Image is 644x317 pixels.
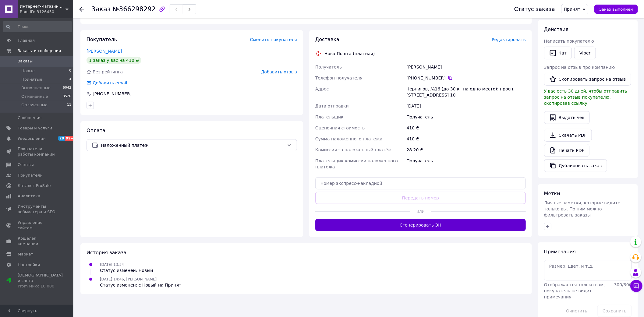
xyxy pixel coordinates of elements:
div: Статус изменен: Новый [100,267,153,273]
span: Покупатели [18,173,43,178]
span: Заказы [18,58,33,64]
span: Доставка [315,37,339,42]
div: Добавить email [92,80,128,86]
span: У вас есть 30 дней, чтобы отправить запрос на отзыв покупателю, скопировав ссылку. [544,89,627,106]
span: Интернет-магазин "СТУДИЯ ПОДАРКОВ" [20,4,65,9]
div: Вернуться назад [79,6,84,12]
span: Личные заметки, которые видите только вы. По ним можно фильтровать заказы [544,200,621,217]
button: Чат с покупателем [630,280,642,292]
a: Скачать PDF [544,129,592,142]
span: 3520 [63,94,71,99]
div: 410 ₴ [405,122,527,133]
div: Нова Пошта (платная) [323,51,376,57]
span: 0 [69,68,71,74]
span: Написать покупателю [544,39,594,44]
span: Сообщения [18,115,41,121]
div: Статус заказа [514,6,555,12]
span: Адрес [315,86,329,91]
span: Оценочная стоимость [315,125,365,130]
button: Скопировать запрос на отзыв [544,73,631,86]
span: или [410,208,431,214]
span: Каталог ProSale [18,183,51,188]
span: Оплата [87,128,105,133]
span: Плательщик комиссии наложенного платежа [315,158,398,169]
span: 6042 [63,85,71,91]
div: [PERSON_NAME] [405,62,527,72]
span: Кошелек компании [18,236,56,247]
span: Заказ выполнен [599,7,633,12]
span: Главная [18,38,35,43]
span: Сменить покупателя [250,37,297,42]
span: Наложенный платеж [101,142,285,149]
span: Отображается только вам, покупатель не видит примечания [544,282,605,299]
span: Метки [544,191,560,196]
div: 1 заказ у вас на 410 ₴ [87,57,141,64]
span: Принят [564,7,580,12]
button: Выдать чек [544,111,590,124]
span: 4 [69,77,71,82]
input: Номер экспресс-накладной [315,177,526,189]
button: Сгенерировать ЭН [315,219,526,231]
span: Действия [544,26,568,32]
div: Получатель [405,155,527,172]
span: Комиссия за наложенный платёж [315,147,392,152]
span: Сумма наложенного платежа [315,136,383,141]
div: Чернигов, №16 (до 30 кг на одно место): просп. [STREET_ADDRESS] 10 [405,83,527,100]
button: Заказ выполнен [594,5,638,14]
span: Показатели работы компании [18,146,56,157]
span: Настройки [18,262,40,268]
span: 28 [58,136,65,141]
span: Дата отправки [315,104,349,108]
span: Телефон получателя [315,76,363,80]
span: Отмененные [21,94,48,99]
span: Отзывы [18,162,34,167]
span: Принятые [21,77,42,82]
span: Инструменты вебмастера и SEO [18,204,56,215]
span: Примечания [544,249,576,255]
a: Печать PDF [544,144,589,157]
span: Запрос на отзыв про компанию [544,65,615,70]
span: №366298292 [112,5,156,13]
a: [PERSON_NAME] [87,49,122,54]
span: Без рейтинга [93,69,123,74]
input: Поиск [3,21,72,32]
span: Товары и услуги [18,125,52,131]
span: Добавить отзыв [261,69,297,74]
span: 300 / 300 [614,282,632,287]
span: Оплаченные [21,102,48,108]
div: Получатель [405,111,527,122]
span: 11 [67,102,71,108]
span: Управление сайтом [18,220,56,231]
span: Покупатель [87,37,117,42]
div: [PHONE_NUMBER] [92,91,132,97]
span: Выполненные [21,85,51,91]
div: 410 ₴ [405,133,527,144]
span: Редактировать [492,37,526,42]
span: Получатель [315,65,342,69]
button: Чат [544,47,572,59]
div: 28.20 ₴ [405,144,527,155]
span: Маркет [18,252,33,257]
span: История заказа [87,250,126,255]
span: 99+ [65,136,75,141]
div: Статус изменен: с Новый на Принят [100,282,181,288]
div: [PHONE_NUMBER] [407,75,526,81]
span: Аналитика [18,193,40,199]
div: Ваш ID: 3126450 [20,9,73,15]
span: Заказы и сообщения [18,48,61,54]
span: Новые [21,68,35,74]
span: Плательщик [315,114,344,119]
button: Дублировать заказ [544,159,607,172]
span: [DATE] 14:46, [PERSON_NAME] [100,277,157,281]
span: [DEMOGRAPHIC_DATA] и счета [18,273,63,289]
span: Уведомления [18,136,45,141]
div: Добавить email [86,80,128,86]
span: [DATE] 13:34 [100,262,124,267]
div: Prom микс 10 000 [18,284,63,289]
a: Viber [574,47,596,59]
div: [DATE] [405,100,527,111]
span: Заказ [91,5,111,13]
